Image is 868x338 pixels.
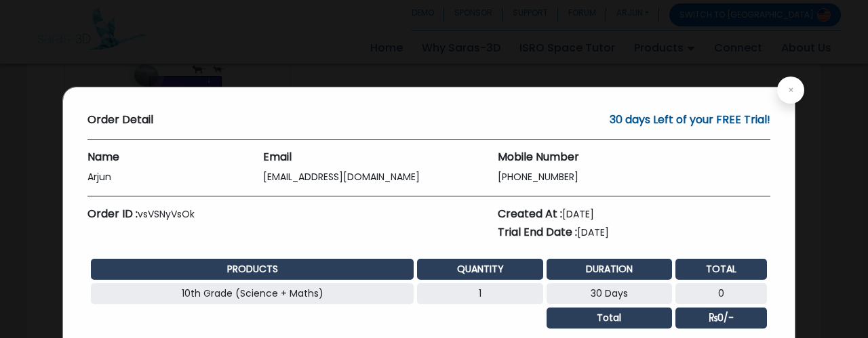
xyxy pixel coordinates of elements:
h5: Order Detail [87,112,153,128]
h5: 30 days Left of your FREE Trial! [610,112,770,128]
h4: Mobile Number [498,150,770,163]
th: TOTAL [675,259,767,280]
span: Arjun [87,170,111,184]
td: 1 [417,283,542,304]
h4: Name [87,150,243,163]
td: 30 Days [547,283,672,304]
span: [DATE] [562,207,594,221]
strong: Total [597,311,621,324]
span: vsVSNyVsOk [138,207,195,221]
span: [EMAIL_ADDRESS][DOMAIN_NAME] [263,170,420,184]
td: 0 [675,283,767,304]
span: [DATE] [577,226,609,239]
h5: Order ID : [87,207,243,220]
span: [PHONE_NUMBER] [498,170,578,184]
strong: 0/- [709,311,734,324]
th: DURATION [547,259,672,280]
span: × [788,85,794,95]
th: PRODUCTS [91,259,414,280]
td: 10th Grade (Science + Maths) [91,283,414,304]
h5: Created At : [498,207,770,220]
h5: Trial End Date : [498,226,770,238]
h4: Email [263,150,477,163]
th: QUANTITY [417,259,542,280]
button: Close [777,77,804,104]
